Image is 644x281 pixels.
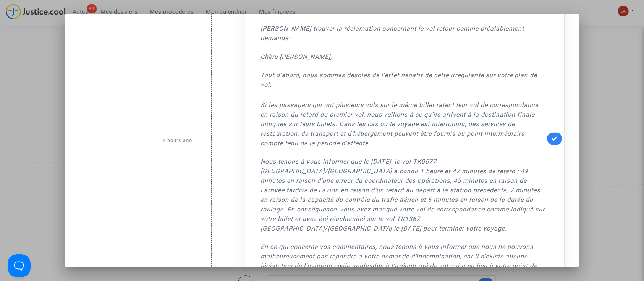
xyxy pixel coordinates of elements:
[261,100,545,148] p: Si les passagers qui ont plusieurs vols sur le même billet ratent leur vol de correspondance en r...
[261,70,545,99] p: Tout d'abord, nous sommes désolés de l'effet négatif de cette irrégularité sur votre plan de vol.
[261,52,545,62] p: Chère [PERSON_NAME],
[261,157,545,233] p: Nous tenons à vous informer que le [DATE], le vol TK0677 [GEOGRAPHIC_DATA]/[GEOGRAPHIC_DATA] a co...
[8,254,31,277] iframe: Help Scout Beacon - Open
[261,242,545,280] p: En ce qui concerne vos commentaires, nous tenons à vous informer que nous ne pouvons malheureusem...
[261,24,545,43] p: [PERSON_NAME] trouver la réclamation concernant le vol retour comme préalablement demandé :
